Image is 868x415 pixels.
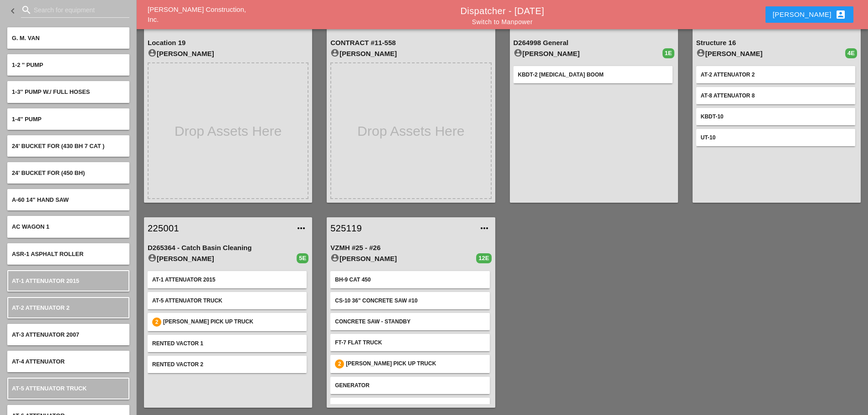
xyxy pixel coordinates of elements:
[346,359,485,369] div: [PERSON_NAME] Pick up Truck
[7,5,18,16] i: keyboard_arrow_left
[12,88,90,95] span: 1-3'' PUMP W./ FULL HOSES
[330,48,339,57] i: account_circle
[152,318,161,327] div: 2
[12,116,41,123] span: 1-4'' PUMP
[701,113,851,121] div: KBDT-10
[514,38,674,48] div: D264998 General
[479,223,490,234] i: more_horiz
[163,318,302,327] div: [PERSON_NAME] Pick up Truck
[148,243,308,253] div: D265364 - Catch Basin Cleaning
[148,5,246,24] a: [PERSON_NAME] Construction, Inc.
[152,360,302,369] div: Rented Vactor 2
[663,48,674,58] div: 1E
[12,331,79,338] span: AT-3 Attenuator 2007
[12,223,49,230] span: AC Wagon 1
[476,253,491,263] div: 12E
[335,276,485,284] div: BH-9 Cat 450
[12,358,65,365] span: AT-4 Attenuator
[765,6,853,23] button: [PERSON_NAME]
[461,6,544,16] a: Dispatcher - [DATE]
[148,48,308,59] div: [PERSON_NAME]
[701,133,851,142] div: UT-10
[335,338,485,347] div: FT-7 Flat Truck
[335,402,485,410] div: KBDT-11
[696,48,845,59] div: [PERSON_NAME]
[12,196,69,203] span: A-60 14" hand saw
[472,18,533,26] a: Switch to Manpower
[12,35,40,41] span: G. M. VAN
[12,61,43,68] span: 1-2 '' PUMP
[514,48,663,59] div: [PERSON_NAME]
[12,169,85,176] span: 24' BUCKET FOR (450 BH)
[148,48,157,57] i: account_circle
[12,277,79,284] span: AT-1 Attenuator 2015
[152,339,302,348] div: Rented Vactor 1
[773,9,846,20] div: [PERSON_NAME]
[518,71,668,79] div: KBDT-2 [MEDICAL_DATA] Boom
[12,304,70,311] span: AT-2 Attenuator 2
[330,253,476,264] div: [PERSON_NAME]
[335,381,485,389] div: Generator
[296,223,307,234] i: more_horiz
[297,253,308,263] div: 5E
[335,359,344,369] div: 2
[330,48,491,59] div: [PERSON_NAME]
[335,318,485,326] div: Concrete Saw - Standby
[330,38,491,48] div: CONTRACT #11-558
[152,297,302,305] div: AT-5 Attenuator Truck
[696,48,705,57] i: account_circle
[696,38,857,48] div: Structure 16
[330,221,473,235] a: 525119
[514,48,523,57] i: account_circle
[330,253,339,262] i: account_circle
[835,9,846,20] i: account_box
[34,3,117,17] input: Search for equipment
[148,253,157,262] i: account_circle
[701,71,851,79] div: AT-2 Attenuator 2
[12,385,87,392] span: AT-5 Attenuator Truck
[148,38,308,48] div: Location 19
[335,297,485,305] div: CS-10 36" Concrete saw #10
[152,276,302,284] div: AT-1 Attenuator 2015
[845,48,857,58] div: 4E
[148,221,290,235] a: 225001
[330,243,491,253] div: VZMH #25 - #26
[12,143,104,149] span: 24' BUCKET FOR (430 BH 7 CAT )
[12,251,83,257] span: ASR-1 Asphalt roller
[148,253,297,264] div: [PERSON_NAME]
[21,5,32,15] i: search
[701,92,851,100] div: AT-8 ATTENUATOR 8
